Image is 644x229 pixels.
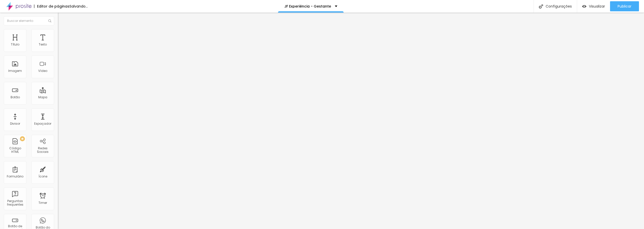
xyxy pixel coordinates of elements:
img: Icone [48,19,51,22]
iframe: Editor [58,13,644,229]
div: Divisor [10,122,20,125]
div: Redes Sociais [33,147,53,154]
button: Publicar [610,1,639,11]
div: Título [11,43,19,46]
div: Mapa [38,96,47,99]
img: Icone [539,4,543,9]
div: Espaçador [34,122,51,125]
span: Publicar [618,4,631,8]
img: view-1.svg [582,4,586,9]
input: Buscar elemento [4,16,54,25]
div: Botão [11,96,20,99]
div: Timer [38,201,47,205]
div: Perguntas frequentes [5,199,25,207]
div: Texto [39,43,47,46]
div: Salvando... [69,5,88,8]
div: Formulário [7,175,23,178]
p: JF Experiência - Gestante [284,5,331,8]
div: Ícone [38,175,47,178]
div: Editor de páginas [34,5,69,8]
div: Vídeo [38,69,47,73]
span: Visualizar [589,4,605,8]
div: Código HTML [5,147,25,154]
div: Imagem [8,69,22,73]
button: Visualizar [577,1,610,11]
